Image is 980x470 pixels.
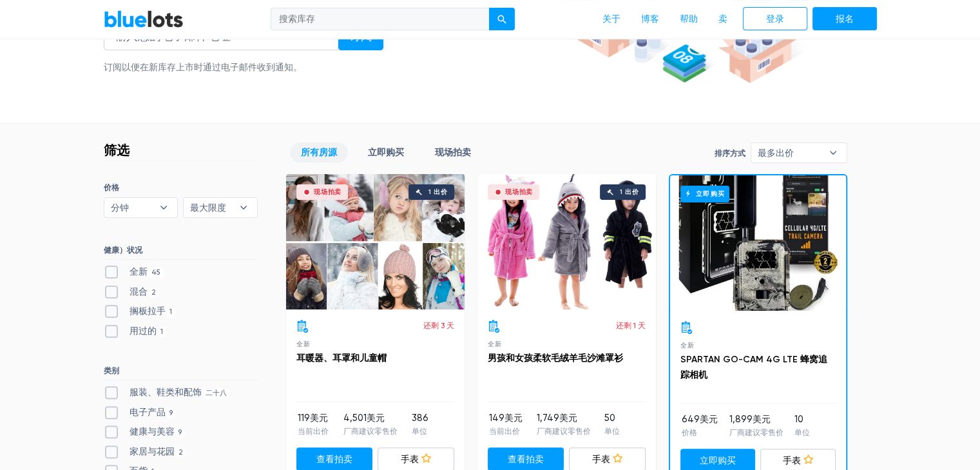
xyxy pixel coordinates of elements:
font: 价格 [682,428,697,437]
font: 立即购买 [696,190,725,198]
a: 男孩和女孩柔软毛绒羊毛沙滩罩衫 [488,353,623,364]
font: 厂商建议零售价 [343,427,397,436]
font: 卖 [718,14,727,24]
font: 现场拍卖 [314,188,341,196]
font: 健康）状况 [104,246,142,255]
font: 电子产品 [130,407,166,418]
font: 全新 [488,340,502,348]
font: 服装、鞋类和配饰 [130,387,202,398]
a: 现场拍卖 1 出价 [286,174,465,309]
a: 耳暖器、耳罩和儿童帽 [296,353,387,364]
a: 关于 [592,7,631,32]
font: 最多出价 [758,148,794,158]
font: 119美元 [298,413,328,424]
a: 现场拍卖 [424,142,482,162]
font: 现场拍卖 [435,147,471,158]
font: 当前出价 [489,427,520,436]
font: 还剩 1 天 [616,321,646,330]
font: 立即购买 [368,147,404,158]
font: 单位 [604,427,620,436]
font: 1 出价 [428,188,448,196]
font: 健康与美容 [130,426,175,437]
a: 立即购买 [357,142,415,162]
font: 登录 [766,14,784,24]
font: 关于 [602,14,620,24]
font: 10 [794,414,803,425]
font: 二十八 [206,389,227,397]
a: 报名 [812,7,877,31]
font: 全新 [296,340,311,348]
font: 报名 [836,14,854,24]
font: 4,501美元 [343,413,384,424]
font: 分钟 [111,202,129,213]
font: 1,899美元 [729,414,770,425]
font: 1 [169,308,172,316]
font: 博客 [641,14,659,24]
font: 价格 [104,183,119,192]
a: 帮助 [669,7,708,32]
font: 单位 [794,428,810,437]
font: 所有房源 [301,147,337,158]
a: 卖 [708,7,738,32]
font: 用过的 [130,326,157,337]
font: 149美元 [489,413,523,424]
font: 1,749美元 [536,413,577,424]
a: SPARTAN GO-CAM 4G LTE 蜂窝追踪相机 [680,354,827,380]
font: 混合 [130,286,148,297]
font: 还剩 3 天 [423,321,454,330]
font: 手表 [592,454,610,465]
font: 1 出价 [620,188,639,196]
font: 筛选 [104,142,130,158]
font: 厂商建议零售价 [536,427,590,436]
font: 家居与花园 [130,446,175,457]
font: 单位 [412,427,427,436]
font: 9 [169,409,173,417]
font: 手表 [401,454,419,465]
font: 649美元 [682,414,718,425]
a: 登录 [743,7,807,31]
font: 厂商建议零售价 [729,428,783,437]
font: 全新 [130,266,148,277]
font: 帮助 [680,14,698,24]
font: 订阅以便在新库存上市时通过电子邮件收到通知。 [104,62,302,73]
font: 2 [178,448,183,456]
font: 最大限度 [190,202,226,213]
font: 9 [178,428,182,436]
a: 博客 [631,7,669,32]
font: 立即购买 [700,455,736,466]
font: 1 [160,328,163,336]
font: 类别 [104,366,119,375]
input: 搜索库存 [271,8,490,31]
font: 当前出价 [298,427,329,436]
font: 查看拍卖 [316,454,352,465]
font: 45 [151,268,160,277]
a: 现场拍卖 1 出价 [477,174,656,309]
a: 所有房源 [290,142,348,162]
font: 手表 [783,455,801,466]
font: 2 [151,288,156,297]
font: 排序方式 [715,149,745,158]
font: 全新 [680,342,695,349]
font: 查看拍卖 [508,454,544,465]
font: 现场拍卖 [505,188,533,196]
font: 386 [412,413,428,424]
font: 搁板拉手 [130,306,166,317]
font: 50 [604,413,615,424]
a: 立即购买 [670,175,846,311]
